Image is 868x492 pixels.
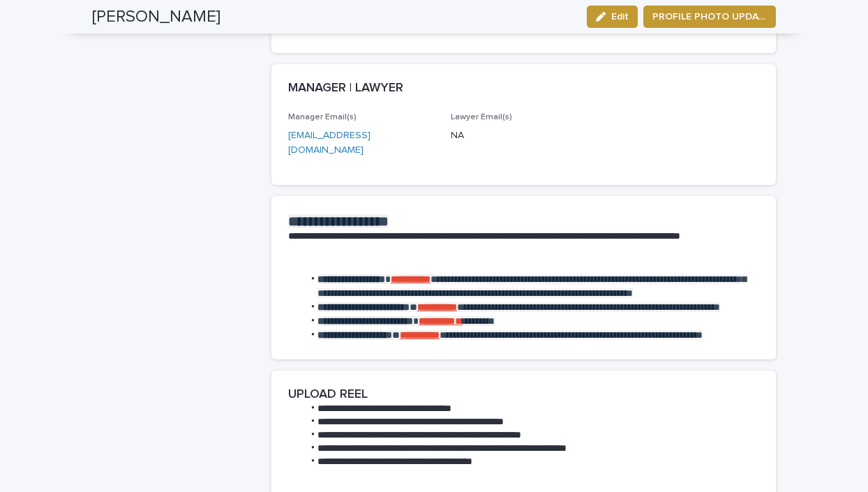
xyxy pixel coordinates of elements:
[288,131,371,155] a: [EMAIL_ADDRESS][DOMAIN_NAME]
[288,113,357,121] span: Manager Email(s)
[652,10,767,24] span: PROFILE PHOTO UPDATE
[587,6,638,28] button: Edit
[288,81,403,96] h2: MANAGER | LAWYER
[643,6,776,28] button: PROFILE PHOTO UPDATE
[92,7,220,27] h2: [PERSON_NAME]
[451,128,597,143] p: NA
[611,12,629,22] span: Edit
[451,113,512,121] span: Lawyer Email(s)
[288,387,368,403] h2: UPLOAD REEL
